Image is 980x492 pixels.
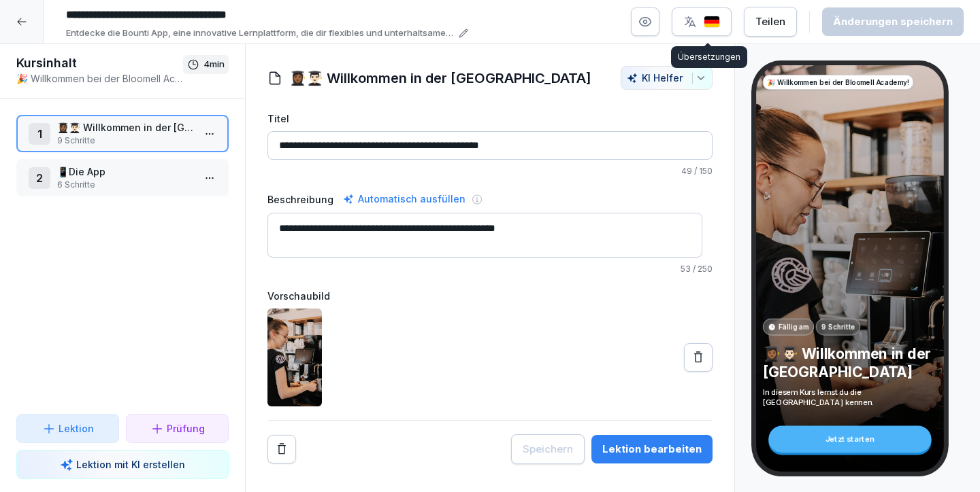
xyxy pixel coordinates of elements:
p: 9 Schritte [57,135,193,147]
button: Lektion [16,414,119,443]
div: Jetzt starten [768,426,931,453]
span: 53 [681,264,691,274]
p: Fällig am [779,322,808,332]
div: 1 [29,123,50,145]
p: / 250 [267,263,713,275]
div: Änderungen speichern [833,14,953,29]
div: Automatisch ausfüllen [340,191,468,207]
div: Übersetzungen [671,46,747,68]
p: 6 Schritte [57,179,193,191]
div: 2📱Die App6 Schritte [16,159,229,196]
p: 👩🏾‍🎓👨🏻‍🎓 Willkommen in der [GEOGRAPHIC_DATA] [57,120,193,135]
img: f6ud2wgjjw249l78ez8uc8vf.png [267,309,322,406]
button: Lektion mit KI erstellen [16,450,229,479]
p: Prüfung [167,421,205,436]
p: 🎉 Willkommen bei der Bloomell Academy! [767,77,909,88]
p: 📱Die App [57,164,193,179]
div: 1👩🏾‍🎓👨🏻‍🎓 Willkommen in der [GEOGRAPHIC_DATA]9 Schritte [16,115,229,152]
p: Lektion [59,421,94,436]
p: / 150 [267,165,713,177]
p: In diesem Kurs lernst du die [GEOGRAPHIC_DATA] kennen. [763,387,937,408]
div: Teilen [755,14,785,29]
button: Teilen [744,7,797,37]
p: Entdecke die Bounti App, eine innovative Lernplattform, die dir flexibles und unterhaltsames Lern... [66,27,455,40]
h1: 👩🏾‍🎓👨🏻‍🎓 Willkommen in der [GEOGRAPHIC_DATA] [289,68,591,88]
button: Prüfung [126,414,229,443]
label: Beschreibung [267,192,333,207]
label: Titel [267,111,713,126]
div: Speichern [523,442,573,457]
div: Lektion bearbeiten [602,442,702,457]
p: Lektion mit KI erstellen [76,457,185,472]
div: 2 [29,167,50,189]
button: Speichern [511,434,585,464]
p: 🎉 Willkommen bei der Bloomell Academy! [16,71,183,86]
button: Änderungen speichern [822,7,964,36]
button: KI Helfer [621,66,713,90]
button: Remove [267,435,296,463]
button: Lektion bearbeiten [591,435,713,463]
p: 9 Schritte [821,322,855,332]
p: 4 min [203,58,225,71]
p: 👩🏾‍🎓👨🏻‍🎓 Willkommen in der [GEOGRAPHIC_DATA] [763,345,937,381]
h1: Kursinhalt [16,55,183,71]
div: KI Helfer [627,72,706,84]
span: 49 [681,166,692,176]
label: Vorschaubild [267,289,713,303]
img: de.svg [704,16,720,29]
